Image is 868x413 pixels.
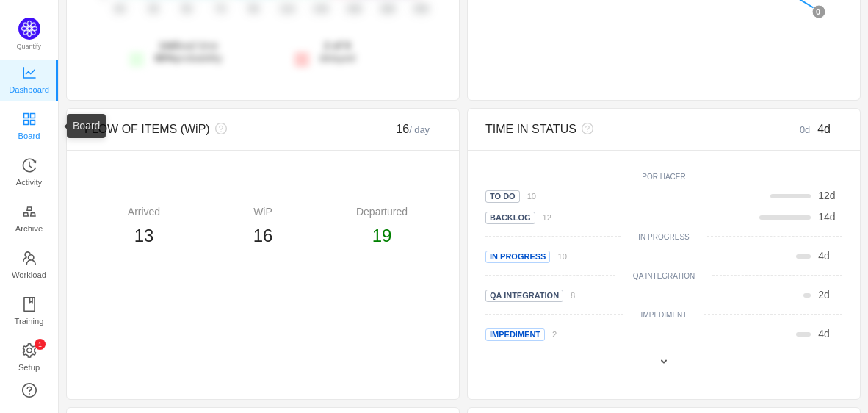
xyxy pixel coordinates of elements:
span: d [818,211,835,223]
span: Archive [15,214,43,243]
i: icon: history [22,158,37,173]
span: Quantify [17,43,42,50]
a: Workload [22,251,37,281]
span: 4 [818,328,824,340]
strong: 2 of 9 [324,40,351,51]
tspan: 9d [249,4,258,15]
i: icon: book [22,297,37,312]
img: Quantify [18,18,40,40]
div: TIME IN STATUS [485,121,753,138]
span: Activity [16,168,42,197]
small: 8 [571,291,575,300]
span: Dashboard [9,75,49,104]
small: 2 [552,330,557,339]
a: Training [22,298,37,327]
span: 4d [817,123,831,135]
i: icon: setting [22,343,37,358]
tspan: 11d [280,4,294,15]
span: d [818,250,830,262]
span: QA INTEGRATION [485,290,563,302]
span: Workload [12,260,46,290]
sup: 1 [35,339,46,350]
a: icon: question-circle [22,383,37,398]
small: 10 [527,192,536,201]
div: WiP [203,204,322,220]
span: probability [155,52,223,64]
div: Departured [322,204,441,220]
span: d [818,328,830,340]
span: Board [18,121,40,151]
span: IN PROGRESS [485,251,550,263]
a: Board [22,112,37,142]
span: 19 [372,226,392,245]
small: IN PROGRESS [638,233,689,241]
i: icon: team [22,251,37,265]
div: Arrived [84,204,203,220]
span: 2 [818,289,824,301]
a: 10 [550,250,566,262]
span: lead time [155,40,223,64]
a: 12 [535,211,551,223]
span: 13 [134,226,154,245]
span: d [818,289,830,301]
strong: 80% [155,52,176,64]
a: Dashboard [22,66,37,96]
span: Training [14,306,43,336]
small: 12 [543,213,551,222]
small: / day [409,124,430,135]
span: BACKLOG [485,212,535,224]
tspan: 16d [347,4,361,15]
span: 14 [818,211,830,223]
a: Archive [22,205,37,234]
span: Setup [18,353,40,382]
p: 1 [37,339,41,350]
span: delayed [319,40,355,64]
i: icon: gold [22,204,37,219]
i: icon: line-chart [22,65,37,80]
tspan: 0d [115,4,124,15]
a: 8 [563,289,575,301]
small: POR HACER [642,173,685,181]
small: 10 [557,252,566,261]
span: TO DO [485,190,520,203]
tspan: 18d [380,4,394,15]
small: IMPEDIMENT [641,311,687,319]
span: IMPEDIMENT [485,328,545,341]
i: icon: question-circle [576,123,593,134]
tspan: 3d [148,4,158,15]
a: 10 [520,190,536,201]
a: Activity [22,159,37,188]
span: 12 [818,190,830,201]
tspan: 7d [215,4,225,15]
tspan: 5d [181,4,191,15]
tspan: 14d [313,4,328,15]
i: icon: question-circle [210,123,227,134]
small: 0d [800,124,817,135]
span: 4 [818,250,824,262]
tspan: 20d [413,4,428,15]
i: icon: appstore [22,112,37,126]
div: 16 [352,121,442,138]
a: icon: settingSetup [22,344,37,373]
a: 2 [545,328,557,340]
div: FLOW OF ITEMS (WiP) [84,121,352,138]
span: 16 [253,226,273,245]
strong: 14d [159,40,176,51]
span: d [818,190,835,201]
small: QA INTEGRATION [633,272,695,280]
